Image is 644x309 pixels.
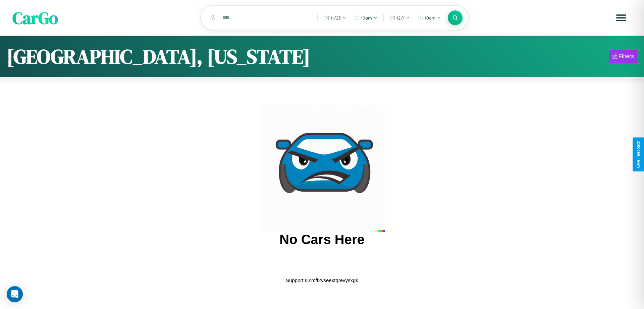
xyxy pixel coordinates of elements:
[7,43,310,70] h1: [GEOGRAPHIC_DATA], [US_STATE]
[619,53,634,60] div: Filters
[351,12,381,23] button: 10am
[425,15,436,21] span: 10am
[320,12,350,23] button: 11/25
[7,286,23,302] div: Open Intercom Messenger
[612,8,631,27] button: Open menu
[286,276,358,285] p: Support ID: mff2yseextqrevysxgk
[279,232,364,247] h2: No Cars Here
[386,12,413,23] button: 12/1
[259,106,385,232] img: car
[396,15,405,21] span: 12 / 1
[609,50,637,63] button: Filters
[330,15,341,21] span: 11 / 25
[12,6,58,29] span: CarGo
[361,15,372,21] span: 10am
[636,141,641,168] div: Give Feedback
[415,12,444,23] button: 10am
